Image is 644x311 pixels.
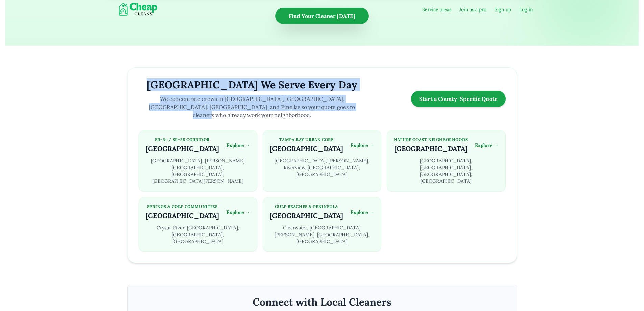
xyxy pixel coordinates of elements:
[422,6,451,13] a: Service areas
[394,144,468,153] h3: [GEOGRAPHIC_DATA]
[351,142,374,149] a: Explore →
[226,209,250,216] a: Explore →
[270,137,343,142] p: Tampa Bay urban core
[270,224,374,245] p: Clearwater, [GEOGRAPHIC_DATA][PERSON_NAME], [GEOGRAPHIC_DATA], [GEOGRAPHIC_DATA]
[270,204,343,209] p: Gulf beaches & peninsula
[139,95,366,119] p: We concentrate crews in [GEOGRAPHIC_DATA], [GEOGRAPHIC_DATA], [GEOGRAPHIC_DATA], [GEOGRAPHIC_DATA...
[146,204,219,209] p: Springs & golf communities
[519,6,533,13] a: Log in
[146,144,219,153] h3: [GEOGRAPHIC_DATA]
[270,211,343,220] h3: [GEOGRAPHIC_DATA]
[270,144,343,153] h3: [GEOGRAPHIC_DATA]
[146,137,219,142] p: SR-54 / SR-56 corridor
[139,79,366,91] h2: [GEOGRAPHIC_DATA] We Serve Every Day
[146,157,250,184] p: [GEOGRAPHIC_DATA], [PERSON_NAME][GEOGRAPHIC_DATA], [GEOGRAPHIC_DATA], [GEOGRAPHIC_DATA][PERSON_NAME]
[146,224,250,245] p: Crystal River, [GEOGRAPHIC_DATA], [GEOGRAPHIC_DATA], [GEOGRAPHIC_DATA]
[139,296,506,308] h2: Connect with Local Cleaners
[270,157,374,178] p: [GEOGRAPHIC_DATA], [PERSON_NAME], Riverview, [GEOGRAPHIC_DATA], [GEOGRAPHIC_DATA]
[351,209,374,216] a: Explore →
[459,6,486,13] a: Join as a pro
[394,137,468,142] p: Nature Coast neighborhoods
[411,91,506,107] a: Start a County-Specific Quote
[146,211,219,220] h3: [GEOGRAPHIC_DATA]
[475,142,499,149] a: Explore →
[394,157,498,184] p: [GEOGRAPHIC_DATA], [GEOGRAPHIC_DATA], [GEOGRAPHIC_DATA], [GEOGRAPHIC_DATA]
[111,3,168,16] img: Cheap Cleans Florida
[495,6,511,13] a: Sign up
[226,142,250,149] a: Explore →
